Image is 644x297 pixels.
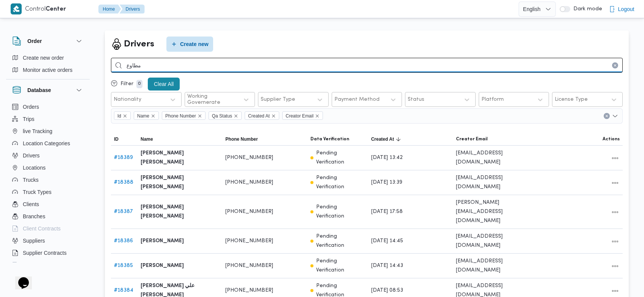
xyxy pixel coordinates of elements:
button: All actions [611,208,620,217]
div: Supplier Type [261,97,295,103]
button: Remove Qa Status from selection in this group [234,114,238,118]
button: Remove Name from selection in this group [151,114,155,118]
button: All actions [611,178,620,187]
button: Locations [9,162,87,174]
span: Supplier Contracts [23,248,66,257]
button: All actions [611,154,620,163]
span: live Tracking [23,127,52,136]
p: Pending Verification [316,149,365,167]
div: Working Governerate [187,94,236,106]
span: Orders [23,102,39,111]
button: Clear input [604,113,610,119]
span: [DATE] 17:58 [371,207,403,216]
span: Created At; Sorted in descending order [371,136,394,142]
button: Phone Number [222,133,307,145]
button: All actions [611,286,620,295]
p: Pending Verification [316,257,365,275]
div: Order [6,52,90,79]
button: ID [111,133,138,145]
span: [DATE] 13:42 [371,153,403,162]
span: Drivers [23,151,40,160]
span: Locations [23,163,46,172]
span: Name [137,112,149,120]
span: Client Contracts [23,224,61,233]
button: Remove Creator Email from selection in this group [315,114,320,118]
a: #18385 [114,263,133,268]
button: Branches [9,210,87,222]
span: Trucks [23,175,38,184]
b: [PERSON_NAME] [PERSON_NAME] [141,173,219,192]
button: Remove Phone Number from selection in this group [198,114,202,118]
button: Clear input [612,62,618,68]
p: Pending Verification [316,203,365,221]
span: Created At [248,112,270,120]
button: live Tracking [9,125,87,137]
span: [DATE] 08:53 [371,286,403,295]
button: Home [98,5,121,14]
span: Actions [603,136,620,142]
div: Payment Method [334,97,380,103]
a: #18387 [114,209,133,214]
span: Logout [618,5,635,14]
b: [PERSON_NAME] [PERSON_NAME] [141,203,219,221]
div: License Type [555,97,588,103]
a: #18388 [114,180,133,185]
span: Id [114,111,131,120]
img: X8yXhbKr1z7QwAAAABJRU5ErkJggg== [11,3,22,14]
button: Drivers [120,5,145,14]
button: Client Contracts [9,222,87,235]
span: Phone Number [165,112,196,120]
div: Nationality [114,97,141,103]
span: Creator Email [286,112,313,120]
span: Monitor active orders [23,65,73,75]
button: Name [138,133,222,145]
h2: Drivers [124,38,154,51]
div: Platform [481,97,504,103]
span: [EMAIL_ADDRESS][DOMAIN_NAME] [456,232,535,250]
b: [PERSON_NAME] [PERSON_NAME] [141,149,219,167]
span: Location Categories [23,139,70,148]
span: Create new [180,40,209,49]
button: Remove Id from selection in this group [123,114,127,118]
button: Devices [9,259,87,271]
span: [EMAIL_ADDRESS][DOMAIN_NAME] [456,257,535,275]
p: 0 [136,80,142,88]
input: Search... [111,58,623,73]
span: Data Verification [310,136,349,142]
span: Name [134,111,159,120]
span: Trips [23,114,35,124]
button: Supplier Contracts [9,247,87,259]
span: Qa Status [212,112,232,120]
span: [PHONE_NUMBER] [225,178,273,187]
button: Trips [9,113,87,125]
span: Id [117,112,121,120]
span: Devices [23,260,42,270]
button: Clear All [148,78,180,91]
span: Created At [245,111,279,120]
span: Name [141,136,153,142]
a: #18386 [114,238,133,243]
button: Trucks [9,174,87,186]
b: Center [46,6,66,12]
span: [PHONE_NUMBER] [225,237,273,246]
a: #18389 [114,155,133,160]
a: #18384 [114,288,133,293]
button: Database [12,86,84,95]
span: ID [114,136,119,142]
span: Qa Status [209,111,242,120]
span: Create new order [23,53,64,62]
button: Orders [9,101,87,113]
p: Pending Verification [316,232,365,250]
h3: Order [27,37,42,46]
span: Clients [23,200,39,209]
span: Truck Types [23,187,51,197]
span: [EMAIL_ADDRESS][DOMAIN_NAME] [456,149,535,167]
span: [DATE] 14:45 [371,237,403,246]
svg: Sorted in descending order [396,136,402,142]
span: [DATE] 14:43 [371,261,403,270]
div: Database [6,101,90,265]
span: [PHONE_NUMBER] [225,286,273,295]
button: Create new [166,37,213,52]
span: [PHONE_NUMBER] [225,153,273,162]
